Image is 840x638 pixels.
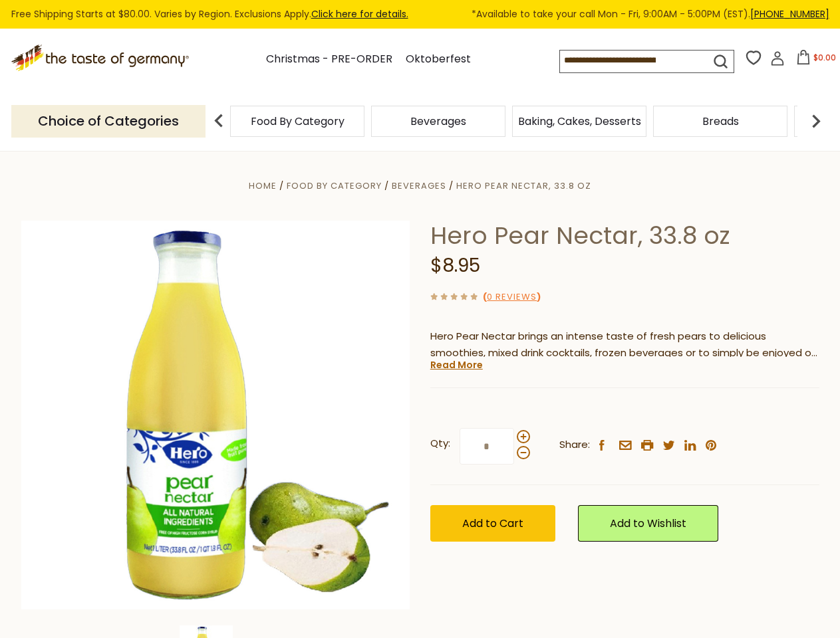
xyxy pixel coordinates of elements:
[266,51,392,68] a: Christmas - PRE-ORDER
[392,179,446,192] a: Beverages
[472,7,829,22] span: *Available to take your call Mon - Fri, 9:00AM - 5:00PM (EST).
[430,435,450,452] strong: Qty:
[410,116,466,126] a: Beverages
[430,328,819,362] p: Hero Pear Nectar brings an intense taste of fresh pears to delicious smoothies, mixed drink cockt...
[462,516,523,531] span: Add to Cart
[750,7,829,21] a: [PHONE_NUMBER]
[406,51,471,68] a: Oktoberfest
[702,116,739,126] a: Breads
[483,290,541,303] span: ( )
[249,179,277,192] a: Home
[803,108,829,134] img: next arrow
[460,428,514,465] input: Qty:
[578,505,718,542] a: Add to Wishlist
[518,116,641,126] a: Baking, Cakes, Desserts
[430,505,555,542] button: Add to Cart
[251,116,345,126] a: Food By Category
[813,52,836,63] span: $0.00
[487,290,537,304] a: 0 Reviews
[430,221,819,251] h1: Hero Pear Nectar, 33.8 oz
[206,108,232,134] img: previous arrow
[11,7,829,22] div: Free Shipping Starts at $80.00. Varies by Region. Exclusions Apply.
[430,253,480,278] span: $8.95
[430,358,483,372] a: Read More
[456,179,591,192] a: Hero Pear Nectar, 33.8 oz
[287,179,382,192] a: Food By Category
[21,221,410,609] img: Hero Pear Nectar, 33.8 oz
[11,105,206,138] p: Choice of Categories
[311,7,408,21] a: Click here for details.
[559,437,590,453] span: Share:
